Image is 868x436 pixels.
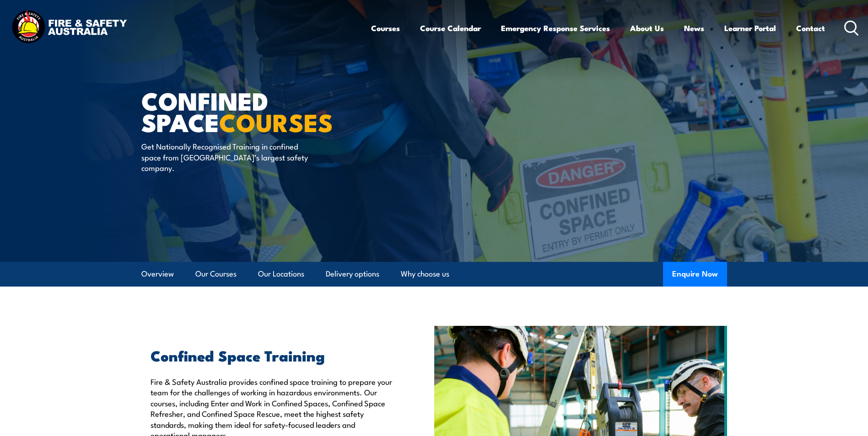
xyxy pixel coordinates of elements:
a: Delivery options [326,262,379,286]
a: About Us [630,16,664,40]
a: Learner Portal [724,16,776,40]
button: Enquire Now [663,262,727,287]
a: Why choose us [401,262,449,286]
a: Course Calendar [420,16,481,40]
a: Overview [141,262,174,286]
a: Our Courses [195,262,237,286]
p: Get Nationally Recognised Training in confined space from [GEOGRAPHIC_DATA]’s largest safety comp... [141,141,308,173]
strong: COURSES [219,102,333,140]
h1: Confined Space [141,90,367,132]
a: Emergency Response Services [501,16,610,40]
a: News [684,16,704,40]
a: Contact [796,16,825,40]
a: Our Locations [258,262,304,286]
a: Courses [371,16,400,40]
h2: Confined Space Training [151,349,392,362]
